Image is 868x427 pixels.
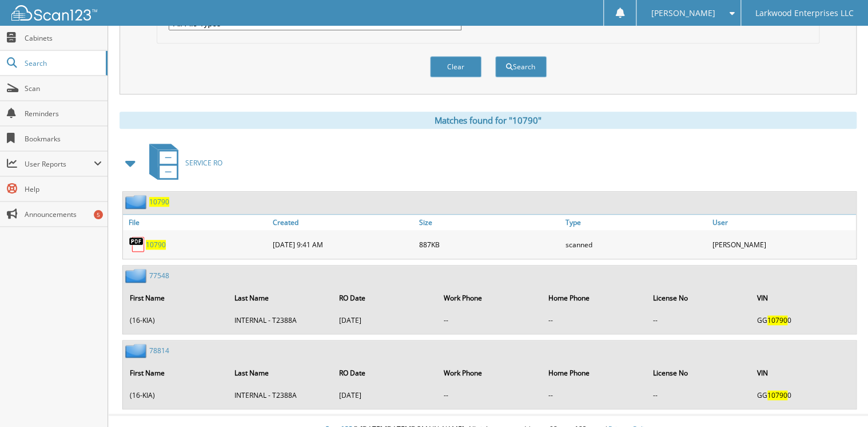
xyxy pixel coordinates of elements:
[125,268,149,283] img: folder2.png
[542,311,646,330] td: --
[25,184,102,194] span: Help
[94,210,103,219] div: 5
[25,159,94,169] span: User Reports
[124,386,228,405] td: (16-KIA)
[229,286,332,310] th: Last Name
[563,233,709,256] div: scanned
[333,361,437,385] th: RO Date
[149,346,169,355] a: 78814
[11,5,97,21] img: scan123-logo-white.svg
[123,215,269,230] a: File
[125,343,149,358] img: folder2.png
[129,236,146,253] img: PDF.png
[269,233,416,256] div: [DATE] 9:41 AM
[438,286,541,310] th: Work Phone
[25,84,102,93] span: Scan
[438,361,541,385] th: Work Phone
[124,361,228,385] th: First Name
[755,10,854,17] span: Larkwood Enterprises LLC
[542,286,646,310] th: Home Phone
[333,311,437,330] td: [DATE]
[120,112,857,129] div: Matches found for "10790"
[647,286,750,310] th: License No
[430,56,481,77] button: Clear
[751,386,855,405] td: GG 0
[416,233,563,256] div: 887KB
[25,134,102,144] span: Bookmarks
[125,195,149,209] img: folder2.png
[149,271,169,280] a: 77548
[25,33,102,43] span: Cabinets
[185,158,222,168] span: SERVICE RO
[710,233,856,256] div: [PERSON_NAME]
[647,386,750,405] td: --
[647,311,750,330] td: --
[542,386,646,405] td: --
[751,311,855,330] td: GG 0
[229,361,332,385] th: Last Name
[542,361,646,385] th: Home Phone
[647,361,750,385] th: License No
[269,215,416,230] a: Created
[124,311,228,330] td: (16-KIA)
[146,240,166,250] a: 10790
[811,372,868,427] iframe: Chat Widget
[333,386,437,405] td: [DATE]
[25,209,102,219] span: Announcements
[751,361,855,385] th: VIN
[495,56,547,77] button: Search
[149,197,169,207] a: 10790
[767,315,787,325] span: 10790
[333,286,437,310] th: RO Date
[438,311,541,330] td: --
[651,10,715,17] span: [PERSON_NAME]
[229,386,332,405] td: INTERNAL - T2388A
[142,140,222,185] a: SERVICE RO
[767,390,787,400] span: 10790
[710,215,856,230] a: User
[25,58,100,68] span: Search
[416,215,563,230] a: Size
[124,286,228,310] th: First Name
[751,286,855,310] th: VIN
[229,311,332,330] td: INTERNAL - T2388A
[438,386,541,405] td: --
[563,215,709,230] a: Type
[25,109,102,118] span: Reminders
